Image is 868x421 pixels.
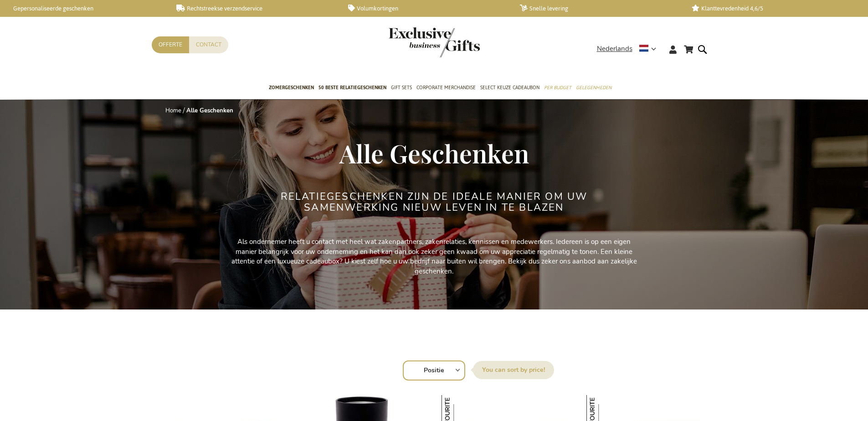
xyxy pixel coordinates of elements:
a: Snelle levering [520,5,677,12]
span: Alle Geschenken [339,136,529,170]
label: Sorteer op [473,361,554,379]
span: Per Budget [544,83,571,92]
h2: Relatiegeschenken zijn de ideale manier om uw samenwerking nieuw leven in te blazen [263,191,605,213]
a: Gepersonaliseerde geschenken [5,5,162,12]
a: Contact [189,36,228,53]
span: Gelegenheden [576,83,611,92]
a: store logo [389,27,434,57]
p: Als ondernemer heeft u contact met heel wat zakenpartners, zakenrelaties, kennissen en medewerker... [229,237,639,276]
span: Zomergeschenken [269,83,314,92]
a: Rechtstreekse verzendservice [176,5,334,12]
span: Nederlands [597,44,632,54]
a: Home [165,107,181,115]
img: Exclusive Business gifts logo [389,27,480,57]
span: Gift Sets [391,83,412,92]
strong: Alle Geschenken [186,107,233,115]
a: Offerte [152,36,189,53]
a: Klanttevredenheid 4,6/5 [692,5,849,12]
span: 50 beste relatiegeschenken [318,83,386,92]
a: Volumkortingen [348,5,505,12]
div: Nederlands [597,44,662,54]
span: Select Keuze Cadeaubon [480,83,539,92]
span: Corporate Merchandise [416,83,476,92]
